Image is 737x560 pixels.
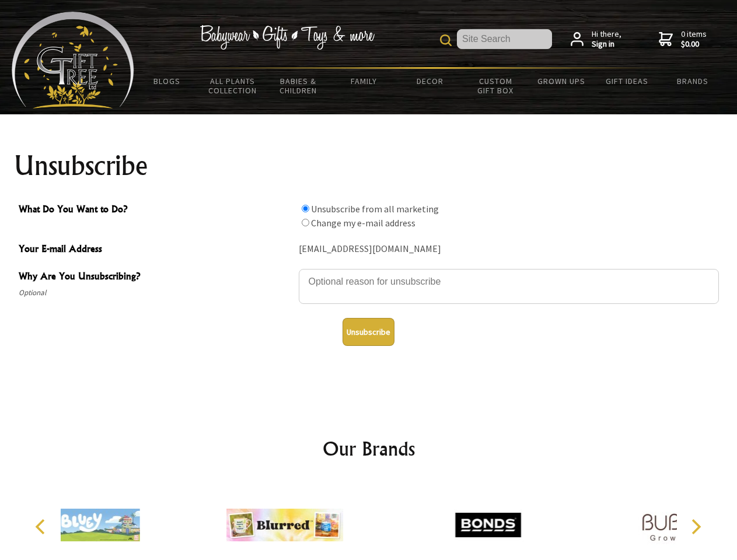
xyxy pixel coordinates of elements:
[299,240,719,258] div: [EMAIL_ADDRESS][DOMAIN_NAME]
[311,203,439,215] label: Unsubscribe from all marketing
[311,217,415,229] label: Change my e-mail address
[440,34,452,46] img: product search
[266,69,331,103] a: Babies & Children
[14,152,724,180] h1: Unsubscribe
[19,242,293,258] span: Your E-mail Address
[12,12,134,108] img: Babyware - Gifts - Toys and more...
[19,286,293,300] span: Optional
[299,269,719,304] textarea: Why Are You Unsubscribing?
[200,69,266,103] a: All Plants Collection
[592,29,621,50] span: Hi there,
[331,69,397,93] a: Family
[681,29,707,50] span: 0 items
[660,69,726,93] a: Brands
[19,202,293,219] span: What Do You Want to Do?
[592,39,621,50] strong: Sign in
[397,69,463,93] a: Decor
[659,29,707,50] a: 0 items$0.00
[343,318,394,346] button: Unsubscribe
[528,69,594,93] a: Grown Ups
[19,269,293,286] span: Why Are You Unsubscribing?
[302,219,309,226] input: What Do You Want to Do?
[681,39,707,50] strong: $0.00
[683,514,708,540] button: Next
[594,69,660,93] a: Gift Ideas
[29,514,55,540] button: Previous
[571,29,621,50] a: Hi there,Sign in
[23,435,714,463] h2: Our Brands
[463,69,529,103] a: Custom Gift Box
[134,69,200,93] a: BLOGS
[302,205,309,212] input: What Do You Want to Do?
[457,29,552,49] input: Site Search
[200,25,375,50] img: Babywear - Gifts - Toys & more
